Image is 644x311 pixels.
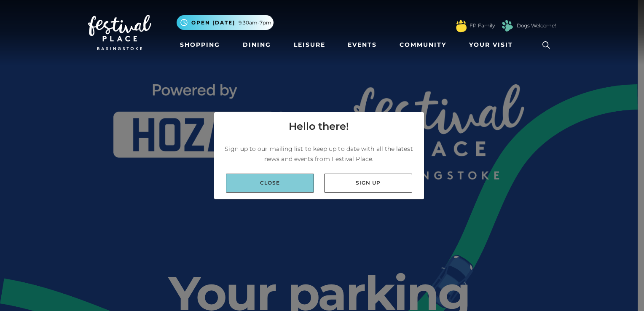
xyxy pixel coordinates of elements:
a: Leisure [290,37,329,53]
p: Sign up to our mailing list to keep up to date with all the latest news and events from Festival ... [221,144,417,164]
a: Dining [239,37,274,53]
a: Events [344,37,380,53]
a: Dogs Welcome! [517,22,556,29]
a: FP Family [470,22,495,29]
img: Festival Place Logo [88,15,151,50]
span: 9.30am-7pm [239,19,271,27]
a: Sign up [324,174,412,193]
h4: Hello there! [289,119,349,134]
a: Close [226,174,314,193]
a: Your Visit [466,37,521,53]
a: Shopping [177,37,223,53]
button: Open [DATE] 9.30am-7pm [177,15,274,30]
span: Open [DATE] [191,19,235,27]
span: Your Visit [469,40,513,49]
a: Community [396,37,450,53]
